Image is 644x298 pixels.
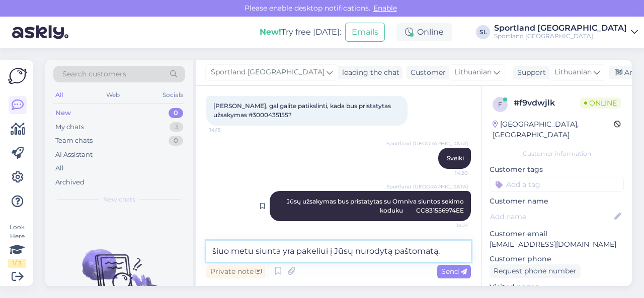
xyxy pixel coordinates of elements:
[8,259,26,268] div: 1 / 3
[493,119,614,140] div: [GEOGRAPHIC_DATA], [GEOGRAPHIC_DATA]
[494,32,627,40] div: Sportland [GEOGRAPHIC_DATA]
[490,177,624,192] input: Add a tag
[430,222,468,229] span: 14:21
[430,169,468,177] span: 14:20
[62,69,126,79] span: Search customers
[490,196,624,207] p: Customer name
[55,122,84,132] div: My chats
[8,68,27,84] img: Askly Logo
[170,122,183,132] div: 3
[55,163,64,173] div: All
[514,97,580,109] div: # f9vdwjlk
[345,23,385,42] button: Emails
[494,24,638,40] a: Sportland [GEOGRAPHIC_DATA]Sportland [GEOGRAPHIC_DATA]
[206,241,471,262] textarea: šiuo metu siunta yra pakeliui į Jūsų nurodytą paštomatą
[338,67,399,78] div: leading the chat
[513,67,546,78] div: Support
[407,67,446,78] div: Customer
[580,97,621,109] span: Online
[53,88,65,102] div: All
[490,149,624,158] div: Customer information
[55,108,71,118] div: New
[169,136,183,146] div: 0
[287,197,465,214] span: Jūsų užsakymas bus pristatytas su Omniva siuntos sekimo koduku CC831556974EE
[386,140,468,147] span: Sportland [GEOGRAPHIC_DATA]
[160,88,185,102] div: Socials
[55,150,93,160] div: AI Assistant
[55,177,85,187] div: Archived
[490,239,624,250] p: [EMAIL_ADDRESS][DOMAIN_NAME]
[169,108,183,118] div: 0
[498,101,502,108] span: f
[206,265,266,278] div: Private note
[490,229,624,239] p: Customer email
[209,126,247,134] span: 14:15
[490,164,624,175] p: Customer tags
[370,4,400,13] span: Enable
[447,154,464,162] span: Sveiki
[55,136,93,146] div: Team chats
[490,282,624,292] p: Visited pages
[8,223,26,268] div: Look Here
[104,88,122,102] div: Web
[494,24,627,32] div: Sportland [GEOGRAPHIC_DATA]
[476,25,490,39] div: SL
[397,23,452,41] div: Online
[490,254,624,264] p: Customer phone
[260,27,281,37] b: New!
[441,267,467,276] span: Send
[454,67,492,78] span: Lithuanian
[260,26,341,38] div: Try free [DATE]:
[490,211,612,222] input: Add name
[386,183,468,190] span: Sportland [GEOGRAPHIC_DATA]
[213,102,392,119] span: [PERSON_NAME], gal galite patikslinti, kada bus pristatytas užsakymas #3000435155?
[211,67,325,78] span: Sportland [GEOGRAPHIC_DATA]
[490,264,581,278] div: Request phone number
[554,67,592,78] span: Lithuanian
[103,195,135,204] span: New chats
